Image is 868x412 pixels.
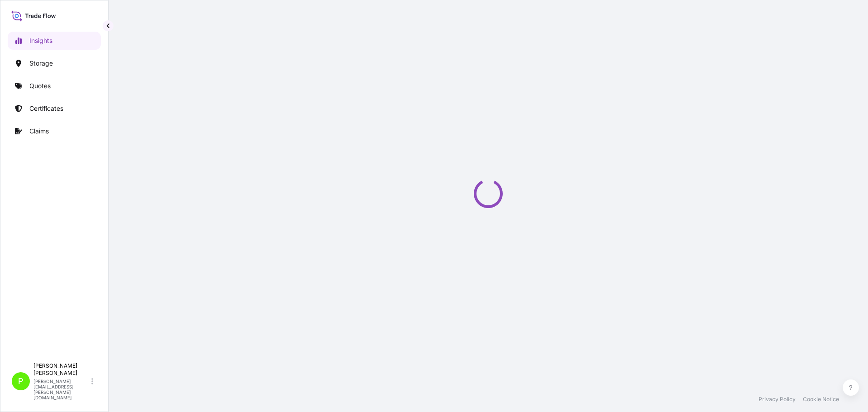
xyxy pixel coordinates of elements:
[18,377,24,386] span: P
[29,59,53,68] p: Storage
[8,54,101,72] a: Storage
[8,77,101,95] a: Quotes
[803,396,839,403] a: Cookie Notice
[29,36,52,45] p: Insights
[33,362,90,377] p: [PERSON_NAME] [PERSON_NAME]
[8,32,101,50] a: Insights
[8,99,101,118] a: Certificates
[8,122,101,140] a: Claims
[29,127,49,136] p: Claims
[759,396,796,403] a: Privacy Policy
[29,81,51,90] p: Quotes
[29,104,63,113] p: Certificates
[33,379,90,400] p: [PERSON_NAME][EMAIL_ADDRESS][PERSON_NAME][DOMAIN_NAME]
